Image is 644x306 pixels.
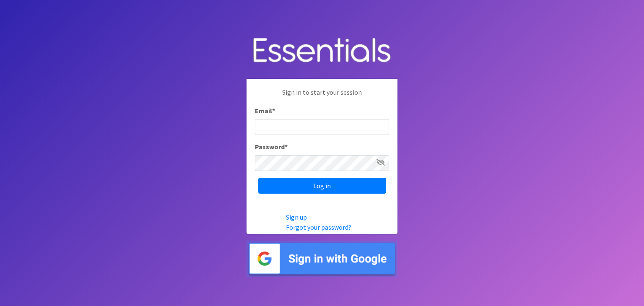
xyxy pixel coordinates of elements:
abbr: required [272,106,275,115]
a: Sign up [286,213,307,221]
input: Log in [258,178,386,194]
p: Sign in to start your session [255,87,389,106]
abbr: required [285,143,288,151]
img: Human Essentials [247,29,397,73]
label: Password [255,142,288,152]
img: Sign in with Google [247,241,397,277]
a: Forgot your password? [286,223,351,231]
label: Email [255,106,275,116]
